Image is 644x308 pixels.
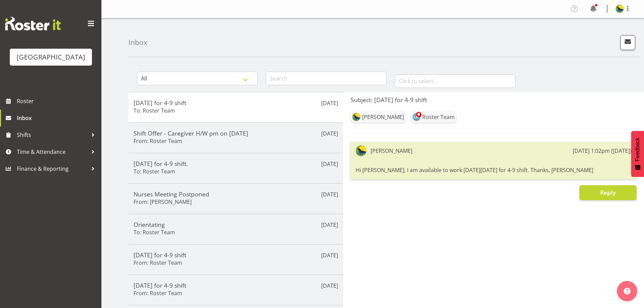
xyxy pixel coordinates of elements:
h5: [DATE] for 4-9 shift. [134,160,338,167]
img: gemma-hall22491374b5f274993ff8414464fec47f.png [616,5,624,13]
div: Roster Team [422,113,455,121]
input: Click to select... [395,74,516,88]
p: [DATE] [321,160,338,168]
p: [DATE] [321,251,338,259]
div: [PERSON_NAME] [371,147,412,155]
span: Shifts [17,130,88,140]
h5: Shift Offer - Caregiver H/W pm on [DATE] [134,129,338,137]
h5: [DATE] for 4-9 shift [134,99,338,106]
h6: To: Roster Team [134,107,175,114]
span: Inbox [17,113,98,123]
span: Feedback [635,138,641,161]
span: Time & Attendance [17,147,88,157]
span: Reply [600,188,616,196]
h6: To: Roster Team [134,168,175,175]
input: Search [266,72,386,85]
h4: Inbox [128,39,147,46]
img: gemma-hall22491374b5f274993ff8414464fec47f.png [356,145,366,156]
img: Rosterit website logo [5,17,61,30]
h5: Orientating [134,221,338,228]
button: Reply [579,185,637,200]
h5: Nurses Meeting Postponed [134,190,338,198]
p: [DATE] [321,129,338,138]
h6: To: Roster Team [134,229,175,236]
img: gemma-hall22491374b5f274993ff8414464fec47f.png [352,113,360,121]
p: [DATE] [321,99,338,107]
p: [DATE] [321,190,338,198]
h6: From: [PERSON_NAME] [134,198,192,205]
img: lesley-mckenzie127.jpg [412,113,421,121]
span: Finance & Reporting [17,164,88,174]
img: help-xxl-2.png [624,288,630,294]
span: Roster [17,96,98,106]
h5: Subject: [DATE] for 4-9 shift [351,96,637,103]
h6: From: Roster Team [134,259,182,266]
div: [GEOGRAPHIC_DATA] [17,52,85,62]
div: [DATE] 1:02pm ([DATE]) [573,147,631,155]
h5: [DATE] for 4-9 shift [134,282,338,289]
h6: From: Roster Team [134,290,182,297]
p: [DATE] [321,221,338,229]
p: [DATE] [321,282,338,290]
h6: From: Roster Team [134,138,182,144]
h5: [DATE] for 4-9 shift [134,251,338,259]
div: Hi [PERSON_NAME], I am available to work [DATE][DATE] for 4-9 shift. Thanks, [PERSON_NAME] [356,164,631,176]
div: [PERSON_NAME] [362,113,404,121]
button: Feedback - Show survey [631,131,644,177]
